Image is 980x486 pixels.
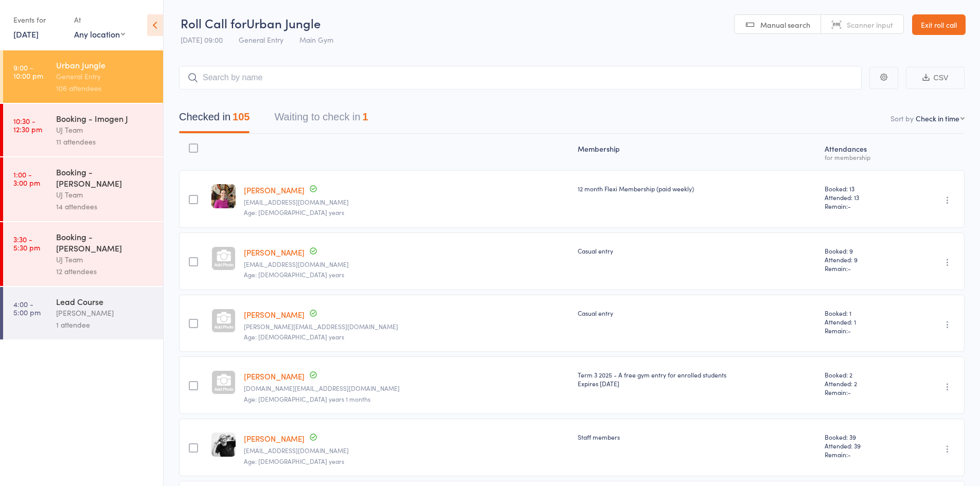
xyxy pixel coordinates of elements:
[74,11,125,28] div: At
[244,261,569,268] small: troyb9595@gmail.com
[578,433,816,441] div: Staff members
[825,246,901,255] span: Booked: 9
[3,222,163,286] a: 3:30 -5:30 pmBooking - [PERSON_NAME]UJ Team12 attendees
[13,63,43,80] time: 9:00 - 10:00 pm
[299,34,333,45] span: Main Gym
[3,50,163,103] a: 9:00 -10:00 pmUrban JungleGeneral Entry106 attendees
[179,106,250,133] button: Checked in105
[848,264,851,273] span: -
[56,70,154,82] div: General Entry
[244,185,305,195] a: [PERSON_NAME]
[56,296,154,307] div: Lead Course
[74,28,125,40] div: Any location
[56,82,154,94] div: 106 attendees
[244,270,344,279] span: Age: [DEMOGRAPHIC_DATA] years
[3,287,163,339] a: 4:00 -5:00 pmLead Course[PERSON_NAME]1 attendee
[825,326,901,335] span: Remain:
[890,113,914,123] label: Sort by
[56,166,154,189] div: Booking - [PERSON_NAME]
[56,136,154,148] div: 11 attendees
[848,450,851,459] span: -
[825,370,901,379] span: Booked: 2
[244,199,569,206] small: Hannah.barker2109@gmail.com
[578,184,816,193] div: 12 month Flexi Membership (paid weekly)
[181,14,246,31] span: Roll Call for
[13,28,39,40] a: [DATE]
[825,317,901,326] span: Attended: 1
[244,433,305,444] a: [PERSON_NAME]
[244,447,569,454] small: j.happyk@gmail.com
[244,208,344,217] span: Age: [DEMOGRAPHIC_DATA] years
[825,433,901,441] span: Booked: 39
[211,184,236,208] img: image1745746704.png
[578,309,816,317] div: Casual entry
[233,111,250,122] div: 105
[821,138,905,166] div: Atten­dances
[578,370,816,388] div: Term 3 2025 - A free gym entry for enrolled students
[56,201,154,212] div: 14 attendees
[825,450,901,459] span: Remain:
[56,254,154,265] div: UJ Team
[56,307,154,319] div: [PERSON_NAME]
[363,111,368,122] div: 1
[181,34,223,45] span: [DATE] 09:00
[274,106,368,133] button: Waiting to check in1
[56,59,154,70] div: Urban Jungle
[244,457,344,465] span: Age: [DEMOGRAPHIC_DATA] years
[211,433,236,457] img: image1637912021.png
[825,388,901,397] span: Remain:
[825,255,901,264] span: Attended: 9
[244,385,569,392] small: auty.family@outlook.com
[825,441,901,450] span: Attended: 39
[578,246,816,255] div: Casual entry
[848,202,851,210] span: -
[244,309,305,320] a: [PERSON_NAME]
[3,157,163,221] a: 1:00 -3:00 pmBooking - [PERSON_NAME]UJ Team14 attendees
[56,124,154,136] div: UJ Team
[848,326,851,335] span: -
[56,265,154,277] div: 12 attendees
[574,138,821,166] div: Membership
[578,379,816,388] div: Expires [DATE]
[825,184,901,193] span: Booked: 13
[916,113,959,123] div: Check in time
[56,319,154,331] div: 1 attendee
[825,379,901,388] span: Attended: 2
[848,388,851,397] span: -
[56,189,154,201] div: UJ Team
[13,235,40,251] time: 3:30 - 5:30 pm
[760,20,810,30] span: Manual search
[825,202,901,210] span: Remain:
[906,67,965,89] button: CSV
[825,193,901,202] span: Attended: 13
[246,14,320,31] span: Urban Jungle
[56,231,154,254] div: Booking - [PERSON_NAME]
[825,264,901,273] span: Remain:
[244,323,569,330] small: Deng.gunner@gmail.com
[825,154,901,160] div: for membership
[13,300,41,316] time: 4:00 - 5:00 pm
[244,394,370,403] span: Age: [DEMOGRAPHIC_DATA] years 1 months
[244,371,305,382] a: [PERSON_NAME]
[179,66,862,89] input: Search by name
[13,170,40,187] time: 1:00 - 3:00 pm
[3,104,163,156] a: 10:30 -12:30 pmBooking - Imogen JUJ Team11 attendees
[244,332,344,341] span: Age: [DEMOGRAPHIC_DATA] years
[239,34,283,45] span: General Entry
[244,247,305,258] a: [PERSON_NAME]
[56,113,154,124] div: Booking - Imogen J
[847,20,893,30] span: Scanner input
[825,309,901,317] span: Booked: 1
[912,14,966,35] a: Exit roll call
[13,11,64,28] div: Events for
[13,117,42,133] time: 10:30 - 12:30 pm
